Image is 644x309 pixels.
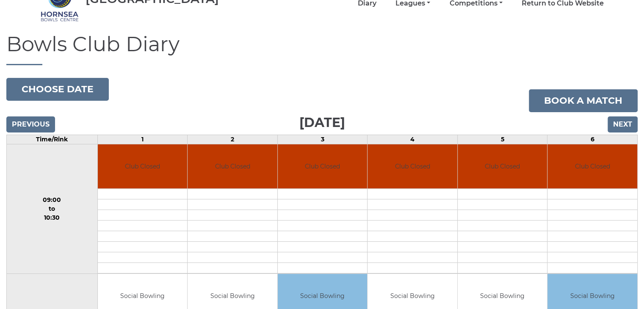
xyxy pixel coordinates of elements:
td: 4 [368,135,458,144]
td: Club Closed [278,144,368,189]
td: 2 [188,135,278,144]
td: Club Closed [188,144,277,189]
button: Choose date [6,78,109,101]
td: Club Closed [98,144,188,189]
td: 5 [457,135,547,144]
td: 09:00 to 10:30 [7,144,98,274]
a: Book a match [529,89,638,112]
td: Club Closed [458,144,547,189]
td: Club Closed [368,144,457,189]
input: Next [608,116,638,132]
td: 3 [277,135,368,144]
td: Time/Rink [7,135,98,144]
td: 1 [97,135,188,144]
td: Club Closed [547,144,637,189]
td: 6 [547,135,638,144]
h1: Bowls Club Diary [6,33,638,65]
input: Previous [6,116,55,132]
